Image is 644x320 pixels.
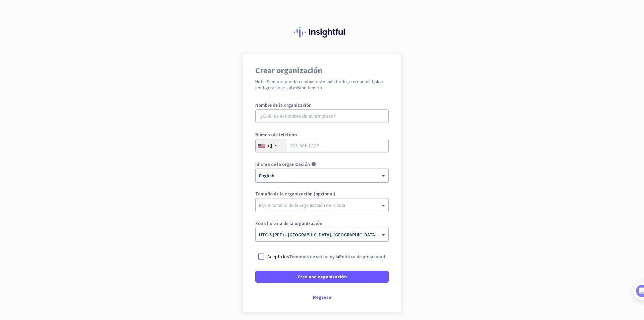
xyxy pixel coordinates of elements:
[255,103,389,107] label: Nombre de la organización
[289,254,332,260] a: Términos de servicio
[255,109,389,123] input: ¿Cuál es el nombre de su empresa?
[267,253,385,260] p: Acepto los y la
[255,271,389,283] button: Crea una organización
[255,66,389,75] h1: Crear organización
[255,221,389,226] label: Zona horaria de la organización
[255,132,389,137] label: Número de teléfono
[255,139,389,152] input: 201-555-0123
[298,273,347,280] span: Crea una organización
[255,295,389,300] div: Regresa
[255,79,389,91] h2: Nota: Siempre puede cambiar esto más tarde, o crear múltiples configuraciones al mismo tiempo
[267,142,273,149] div: +1
[255,191,389,196] label: Tamaño de la organización (opcional)
[339,254,385,260] a: Política de privacidad
[311,162,316,167] i: help
[255,162,310,167] label: Idioma de la organización
[294,27,350,38] img: Insightful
